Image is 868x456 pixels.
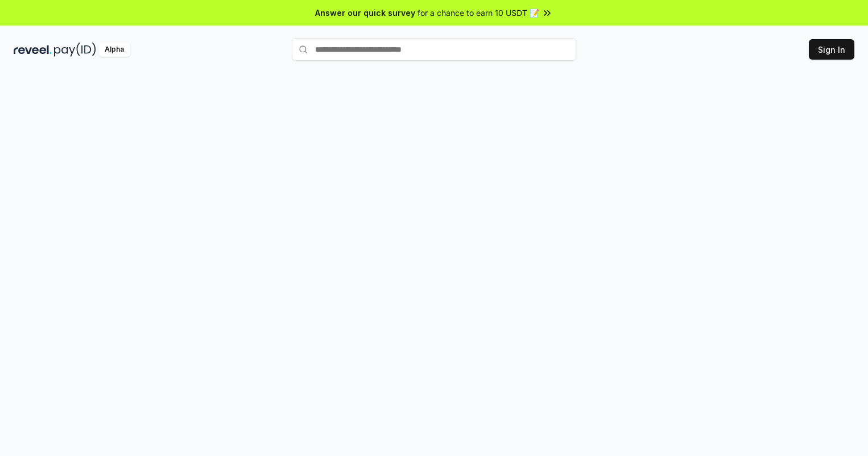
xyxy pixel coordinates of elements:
span: for a chance to earn 10 USDT 📝 [418,7,539,19]
div: Alpha [98,43,130,57]
button: Sign In [809,39,854,60]
span: Answer our quick survey [315,7,415,19]
img: pay_id [54,43,96,57]
img: reveel_dark [14,43,52,57]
